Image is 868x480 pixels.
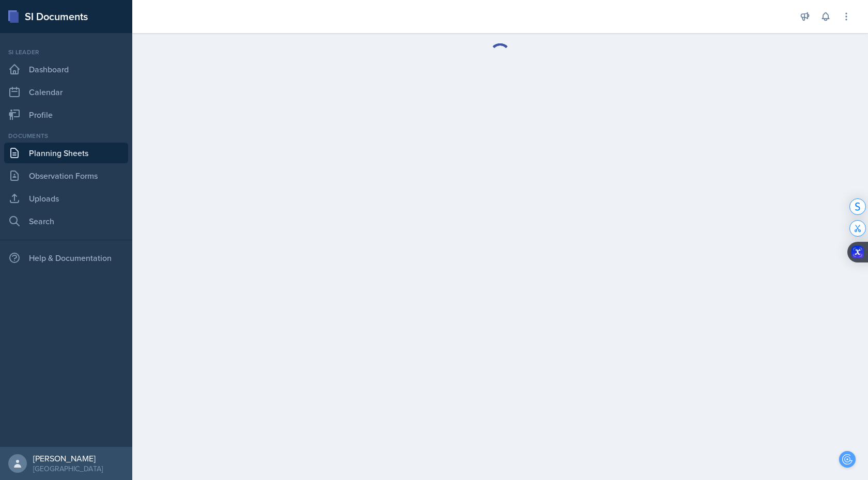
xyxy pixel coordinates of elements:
a: Search [4,211,128,231]
a: Uploads [4,188,128,209]
div: Documents [4,131,128,141]
a: Dashboard [4,59,128,80]
a: Observation Forms [4,165,128,186]
a: Profile [4,104,128,125]
div: [GEOGRAPHIC_DATA] [33,463,103,474]
div: Si leader [4,48,128,57]
div: Help & Documentation [4,247,128,268]
div: [PERSON_NAME] [33,453,103,463]
a: Planning Sheets [4,143,128,163]
a: Calendar [4,82,128,102]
